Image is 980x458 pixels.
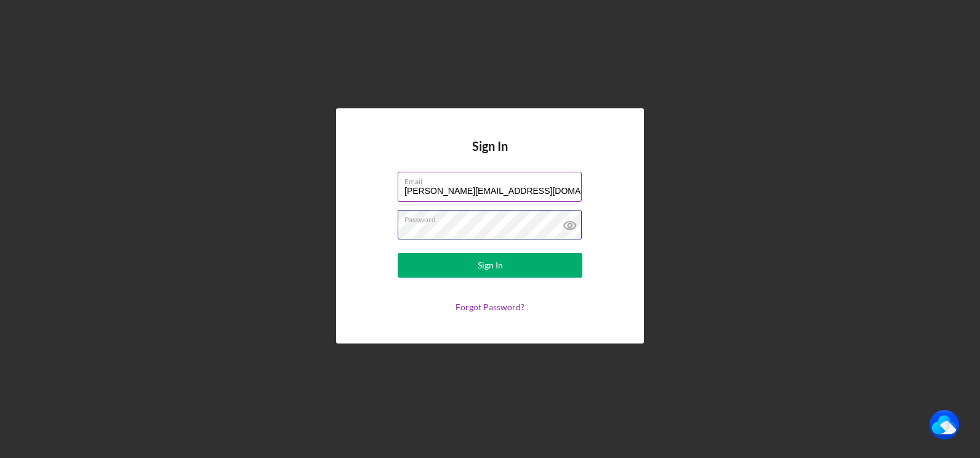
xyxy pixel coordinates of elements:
label: Password [404,211,582,224]
div: Sign In [478,253,503,278]
h4: Sign In [472,139,508,172]
label: Email [404,172,582,186]
a: Forgot Password? [456,302,524,312]
button: Sign In [398,253,582,278]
